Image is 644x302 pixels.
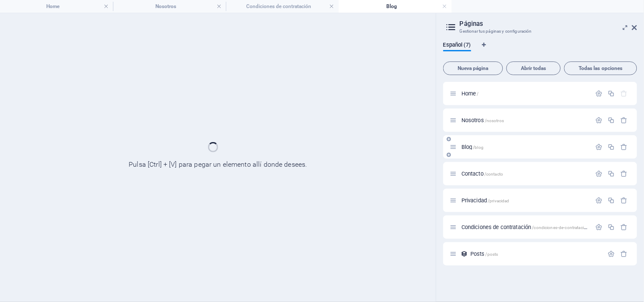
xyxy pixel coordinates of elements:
span: Haz clic para abrir la página [461,117,504,123]
div: Duplicar [608,170,615,177]
div: Duplicar [608,117,615,124]
span: Contacto [461,171,503,177]
span: Blog [461,144,484,150]
div: Este diseño se usa como una plantilla para todos los elementos (como por ejemplo un post de un bl... [461,250,468,257]
div: Configuración [596,117,603,124]
div: Eliminar [621,117,628,124]
button: Todas las opciones [564,62,637,75]
div: Condiciones de contratación/condiciones-de-contratacion [459,224,591,230]
div: Home/ [459,91,591,96]
div: Configuración [596,224,603,231]
div: Eliminar [621,250,628,257]
div: Duplicar [608,197,615,204]
div: Configuración [596,197,603,204]
div: Configuración [596,90,603,97]
span: / [477,92,479,96]
button: Abrir todas [506,62,561,75]
span: /posts [486,252,498,257]
h4: Blog [339,2,452,11]
div: Configuración [608,250,615,257]
h3: Gestionar tus páginas y configuración [460,28,620,35]
span: Condiciones de contratación [461,224,589,230]
div: Eliminar [621,143,628,151]
div: Duplicar [608,143,615,151]
div: Contacto/contacto [459,171,591,176]
div: Blog/blog [459,144,591,150]
h2: Páginas [460,20,637,28]
div: Eliminar [621,197,628,204]
div: Posts/posts [468,251,604,257]
span: /privacidad [488,199,510,203]
span: /condiciones-de-contratacion [532,225,589,230]
span: Privacidad [461,197,509,204]
div: Eliminar [621,170,628,177]
div: Configuración [596,170,603,177]
span: /nosotros [485,118,504,123]
span: Abrir todas [510,66,557,71]
span: Haz clic para abrir la página [470,251,498,257]
div: La página principal no puede eliminarse [621,90,628,97]
span: Nueva página [447,66,499,71]
div: Duplicar [608,90,615,97]
span: Todas las opciones [568,66,633,71]
div: Pestañas de idiomas [443,42,637,58]
span: /contacto [484,172,503,176]
div: Nosotros/nosotros [459,117,591,123]
h4: Nosotros [113,2,226,11]
span: /blog [473,145,484,150]
div: Duplicar [608,224,615,231]
div: Eliminar [621,224,628,231]
div: Privacidad/privacidad [459,198,591,203]
h4: Condiciones de contratación [226,2,339,11]
span: Haz clic para abrir la página [461,90,479,97]
div: Configuración [596,143,603,151]
button: Nueva página [443,62,503,75]
span: Español (7) [443,40,471,52]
